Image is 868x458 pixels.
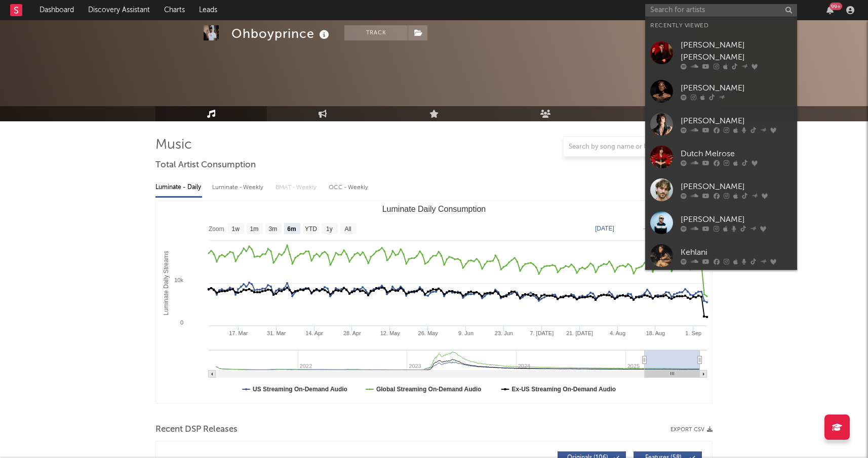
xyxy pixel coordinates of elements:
[250,225,259,233] text: 1m
[681,180,792,193] div: [PERSON_NAME]
[681,148,792,160] div: Dutch Melrose
[530,330,554,336] text: 7. [DATE]
[376,386,482,393] text: Global Streaming On-Demand Audio
[344,25,408,40] button: Track
[645,239,797,272] a: Kehlani
[329,179,369,196] div: OCC - Weekly
[830,3,842,10] div: 99 +
[326,225,333,233] text: 1y
[645,4,797,17] input: Search for artists
[512,386,616,393] text: Ex-US Streaming On-Demand Audio
[681,246,792,258] div: Kehlani
[826,6,834,14] button: 99+
[566,330,593,336] text: 21. [DATE]
[163,251,170,315] text: Luminate Daily Streams
[269,225,278,233] text: 3m
[685,330,701,336] text: 1. Sep
[232,225,240,233] text: 1w
[231,25,332,42] div: Ohboyprince
[650,20,792,32] div: Recently Viewed
[681,115,792,127] div: [PERSON_NAME]
[382,205,486,213] text: Luminate Daily Consumption
[212,179,265,196] div: Luminate - Weekly
[645,75,797,108] a: [PERSON_NAME]
[253,386,347,393] text: US Streaming On-Demand Audio
[645,206,797,239] a: [PERSON_NAME]
[595,225,614,232] text: [DATE]
[610,330,625,336] text: 4. Aug
[564,143,670,151] input: Search by song name or URL
[174,277,183,283] text: 10k
[305,225,317,233] text: YTD
[380,330,401,336] text: 12. May
[645,141,797,173] a: Dutch Melrose
[495,330,513,336] text: 23. Jun
[287,225,296,233] text: 6m
[670,427,713,433] button: Export CSV
[180,319,183,326] text: 0
[645,108,797,141] a: [PERSON_NAME]
[681,39,792,64] div: [PERSON_NAME] [PERSON_NAME]
[155,179,202,196] div: Luminate - Daily
[209,225,224,233] text: Zoom
[267,330,286,336] text: 31. Mar
[681,82,792,94] div: [PERSON_NAME]
[458,330,474,336] text: 9. Jun
[418,330,439,336] text: 26. May
[646,330,665,336] text: 18. Aug
[642,225,648,232] text: →
[645,173,797,206] a: [PERSON_NAME]
[645,34,797,75] a: [PERSON_NAME] [PERSON_NAME]
[344,225,351,233] text: All
[155,159,256,171] span: Total Artist Consumption
[681,213,792,225] div: [PERSON_NAME]
[156,201,712,403] svg: Luminate Daily Consumption
[305,330,323,336] text: 14. Apr
[229,330,248,336] text: 17. Mar
[155,424,238,436] span: Recent DSP Releases
[343,330,361,336] text: 28. Apr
